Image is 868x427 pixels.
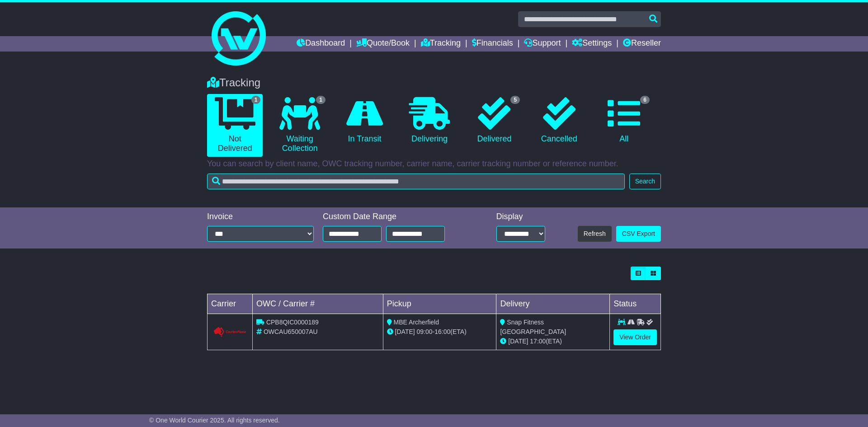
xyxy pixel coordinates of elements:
a: Delivering [401,94,457,147]
span: [DATE] [395,328,415,335]
td: Status [610,294,661,314]
div: Invoice [207,212,314,222]
span: 17:00 [530,338,546,345]
td: Carrier [208,294,253,314]
a: Financials [472,36,513,52]
a: View Order [613,329,657,345]
a: Tracking [421,36,461,52]
div: Custom Date Range [323,212,468,222]
a: Support [524,36,561,52]
a: CSV Export [616,226,661,242]
div: Tracking [203,76,665,89]
span: Snap Fitness [GEOGRAPHIC_DATA] [500,319,566,335]
span: © One World Courier 2025. All rights reserved. [149,417,280,424]
span: 6 [640,96,650,104]
span: 5 [510,96,520,104]
a: 6 All [596,94,652,147]
td: Pickup [383,294,496,314]
button: Refresh [578,226,612,242]
span: 09:00 [417,328,433,335]
span: 1 [316,96,325,104]
a: Settings [572,36,612,52]
span: [DATE] [508,338,528,345]
a: 1 Waiting Collection [272,94,327,157]
td: OWC / Carrier # [253,294,383,314]
div: Display [496,212,545,222]
a: In Transit [337,94,392,147]
span: 16:00 [434,328,450,335]
img: GetCarrierServiceLogo [213,327,247,338]
td: Delivery [496,294,610,314]
a: 5 Delivered [467,94,522,147]
span: CPB8QIC0000189 [266,319,319,326]
button: Search [629,174,661,189]
p: You can search by client name, OWC tracking number, carrier name, carrier tracking number or refe... [207,159,661,169]
span: 1 [251,96,261,104]
div: - (ETA) [387,327,493,337]
a: 1 Not Delivered [207,94,263,157]
span: MBE Archerfield [394,319,439,326]
a: Quote/Book [356,36,410,52]
a: Dashboard [297,36,345,52]
a: Reseller [623,36,661,52]
a: Cancelled [531,94,587,147]
div: (ETA) [500,337,606,346]
span: OWCAU650007AU [264,328,318,335]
